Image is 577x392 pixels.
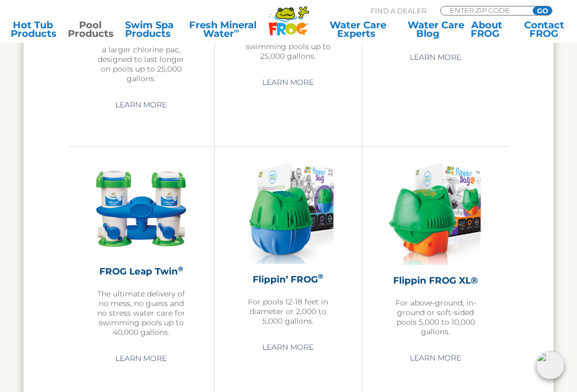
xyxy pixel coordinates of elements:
img: InfuzerTwin-300x300.png [95,163,188,256]
a: Hot TubProducts [11,21,55,38]
img: openIcon [536,351,564,379]
a: Water CareBlog [408,21,452,38]
a: ContactFROG [522,21,566,38]
a: AboutFROG [465,21,509,38]
p: Find A Dealer [371,6,426,15]
sup: ∞ [234,26,239,35]
sup: ® [318,272,323,280]
sup: ® [178,265,183,273]
img: flippin-frog-xl-featured-img-v2-275x300.png [389,163,482,265]
a: Learn More [103,349,179,368]
a: Swim SpaProducts [125,21,169,38]
p: For above-ground, in-ground or soft-sided pools 5,000 to 10,000 gallons. [389,298,482,336]
a: Fresh MineralWater∞ [182,21,263,38]
img: flippin-frog-featured-img-277x300.png [241,163,334,264]
a: PoolProducts [68,21,112,38]
a: Flippin’ FROG®For pools 12-18 feet in diameter or 2,000 to 5,000 gallons. [241,163,334,326]
a: Learn More [103,95,179,114]
a: Learn More [397,348,473,367]
a: Learn More [250,73,326,92]
h2: FROG Leap Twin [95,265,188,278]
h2: Flippin’ FROG [241,273,334,286]
h2: Flippin FROG XL® [389,274,482,287]
a: Flippin FROG XL®For above-ground, in-ground or soft-sided pools 5,000 to 10,000 gallons. [389,163,482,336]
a: FROG Leap Twin®The ultimate delivery of no mess, no guess and no stress water care for swimming p... [95,163,188,337]
a: Water CareExperts [322,21,395,38]
p: For pools 12-18 feet in diameter or 2,000 to 5,000 gallons. [241,297,334,326]
a: Learn More [397,48,473,67]
a: Learn More [250,338,326,357]
input: GO [533,6,552,15]
p: The ultimate delivery of no mess, no guess and no stress water care for swimming pools up to 40,0... [95,289,188,337]
input: Zip Code Form [449,6,521,14]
